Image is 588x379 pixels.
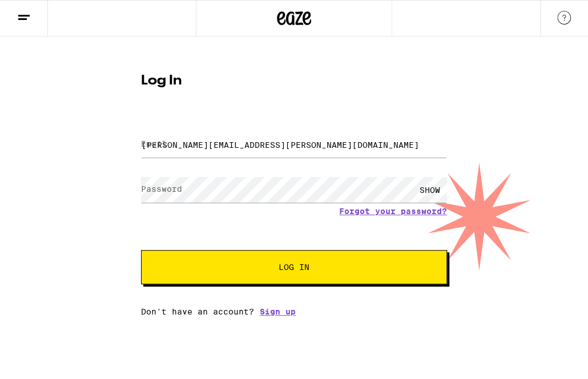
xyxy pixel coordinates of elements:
[141,139,167,148] label: Email
[339,207,447,216] a: Forgot your password?
[7,8,82,17] span: Hi. Need any help?
[279,263,309,271] span: Log In
[141,307,447,316] div: Don't have an account?
[413,177,447,203] div: SHOW
[141,184,182,193] label: Password
[141,74,447,88] h1: Log In
[141,132,447,158] input: Email
[141,250,447,284] button: Log In
[260,307,296,316] a: Sign up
